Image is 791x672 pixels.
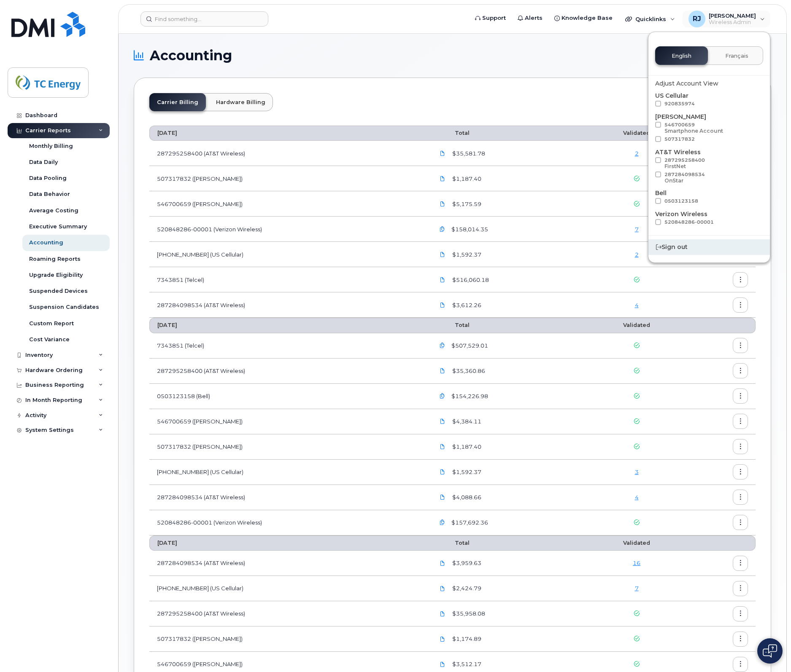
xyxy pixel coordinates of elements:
a: 3 [635,469,639,475]
div: Bell [655,189,763,206]
img: Open chat [763,644,777,658]
div: AT&T Wireless [655,148,763,185]
span: Français [725,53,748,59]
td: 287284098534 (AT&T Wireless) [149,485,427,510]
span: $3,612.26 [451,301,481,309]
div: OnStar [664,177,705,184]
span: Total [435,130,470,136]
a: TCEnergy.287295258400_20250811_F.pdf [435,146,451,161]
a: 7 [635,585,639,592]
a: RReporteFyc_588239_588239.xlsx [435,272,451,287]
span: 287284098534 [664,171,705,184]
a: TCEnergy.Rogers-Jun08_2025-3004757861.pdf [435,657,451,672]
a: TCEnergy.Rogers-Aug08_2025-3033178534.pdf [435,196,451,211]
span: $1,592.37 [451,468,481,476]
td: [PHONE_NUMBER] (US Cellular) [149,242,427,267]
th: [DATE] [149,126,427,141]
div: Smartphone Account [664,128,723,134]
th: Validated [588,535,686,551]
div: Telcel [655,231,763,249]
td: 287284098534 (AT&T Wireless) [149,292,427,318]
a: 2 [635,251,639,258]
td: [PHONE_NUMBER] (US Cellular) [149,460,427,485]
td: 287295258400 (AT&T Wireless) [149,601,427,626]
td: 7343851 (Telcel) [149,267,427,292]
a: TCEnergy.Rogers-Aug08_2025-3033178787.pdf [435,171,451,186]
span: 546700659 [664,122,723,134]
span: Total [435,322,470,328]
td: 287295258400 (AT&T Wireless) [149,359,427,384]
span: $4,384.11 [451,418,481,426]
td: 287295258400 (AT&T Wireless) [149,141,427,166]
span: $154,226.98 [450,392,488,400]
a: Hardware Billing [208,93,273,111]
td: [PHONE_NUMBER] (US Cellular) [149,576,427,601]
th: Validated [588,126,686,141]
td: 520848286-00001 (Verizon Wireless) [149,510,427,535]
a: 4 [635,302,639,308]
span: $2,424.79 [451,584,481,592]
a: TCEnergy.287295258400_20250711_F.pdf [435,364,451,378]
th: [DATE] [149,318,427,333]
span: $35,360.86 [451,367,485,375]
span: Accounting [150,49,232,62]
span: $35,581.78 [451,150,485,158]
td: 287284098534 (AT&T Wireless) [149,551,427,576]
span: $516,060.18 [451,276,489,284]
a: US Cellular 920835974 08082025 Inv 0748172911.pdf [435,247,451,262]
div: Verizon Wireless [655,210,763,228]
span: $157,692.36 [450,519,488,527]
span: 920835974 [664,101,695,107]
span: $4,088.66 [451,493,481,501]
a: 4 [635,494,639,501]
span: $3,959.63 [451,559,481,567]
div: US Cellular [655,91,763,109]
td: 507317832 ([PERSON_NAME]) [149,166,427,191]
a: US Cellular 920835974 07082025 Inv 0742455364.pdf [435,465,451,479]
span: Total [435,540,470,546]
a: TCEnergy.Rogers-Jul08_2025-3018917546.pdf [435,414,451,429]
a: TCEnergy.287295258400_20250611_F.pdf [435,606,451,621]
div: Sign out [648,239,770,255]
a: US Cellular 920835974 06082025.pdf [435,581,451,596]
a: TCEnergy.Rogers-Jun08_2025-3004757952.pdf [435,632,451,646]
td: 0503123158 (Bell) [149,384,427,409]
div: [PERSON_NAME] [655,112,763,145]
a: 2 [635,150,639,157]
span: 287295258400 [664,157,705,169]
span: $1,174.89 [451,635,481,643]
span: 0503123158 [664,198,698,204]
span: $1,187.40 [451,443,481,451]
span: $1,592.37 [451,251,481,259]
span: $507,529.01 [450,342,488,350]
td: 507317832 ([PERSON_NAME]) [149,626,427,652]
a: TCEnergy.287284098534_20250701_F.pdf [435,490,451,505]
a: TCEnergy.287284098534_20250601_F.pdf [435,556,451,570]
td: 520848286-00001 (Verizon Wireless) [149,217,427,242]
td: 546700659 ([PERSON_NAME]) [149,191,427,217]
div: FirstNet [664,163,705,169]
span: $3,512.17 [451,660,481,668]
a: TCEnergy.287284098534_20250801_F.pdf [435,297,451,312]
span: 507317832 [664,136,695,142]
a: 16 [633,560,640,566]
td: 7343851 (Telcel) [149,333,427,359]
th: [DATE] [149,535,427,551]
span: $5,175.59 [451,200,481,208]
span: $1,187.40 [451,175,481,183]
span: 520848286-00001 [664,219,714,225]
td: 507317832 ([PERSON_NAME]) [149,434,427,460]
div: Adjust Account View [655,79,763,88]
a: 7 [635,226,639,233]
span: $158,014.35 [450,225,488,233]
a: TCEnergy.Rogers-Jul08_2025-3018918046.pdf [435,439,451,454]
span: $35,958.08 [451,610,485,618]
td: 546700659 ([PERSON_NAME]) [149,409,427,434]
th: Validated [588,318,686,333]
